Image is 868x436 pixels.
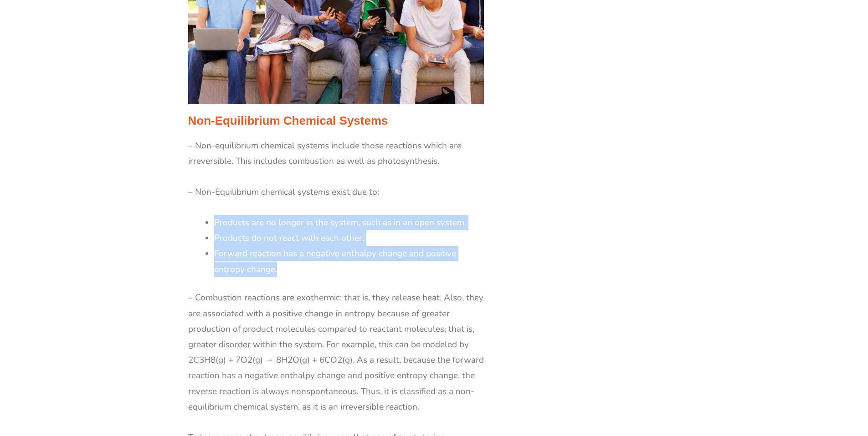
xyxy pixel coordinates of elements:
[188,290,484,415] p: – Combustion reactions are exothermic; that is, they release heat. Also, they are associated with...
[188,184,484,200] p: – Non-Equilibrium chemical systems exist due to:
[188,113,484,129] h3: Non-Equilibrium Chemical Systems
[214,230,484,246] li: Products do not react with each other.
[188,138,484,169] p: – Non-equilibrium chemical systems include those reactions which are irreversible. This includes ...
[214,215,484,230] li: Products are no longer in the system, such as in an open system.
[712,333,868,436] iframe: Chat Widget
[214,246,484,277] li: Forward reaction has a negative enthalpy change and positive entropy change.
